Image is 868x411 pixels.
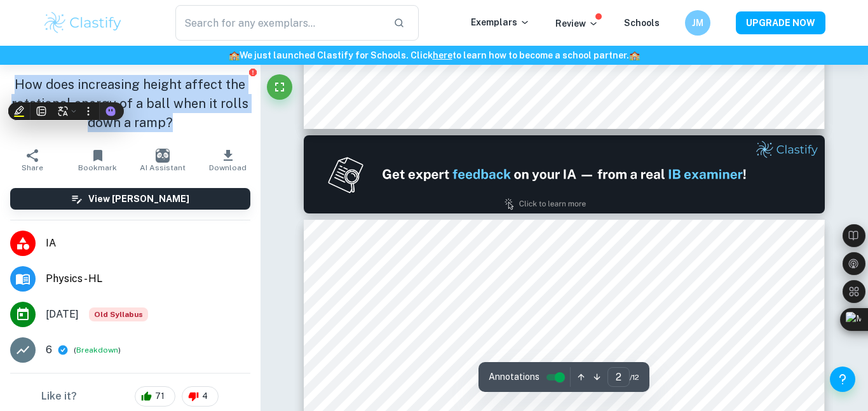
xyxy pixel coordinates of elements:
[304,135,825,213] img: Ad
[65,142,130,178] button: Bookmark
[140,163,186,172] span: AI Assistant
[267,74,292,100] button: Fullscreen
[46,307,79,322] span: [DATE]
[46,236,250,251] span: IA
[433,50,452,60] a: here
[78,163,117,172] span: Bookmark
[195,142,260,178] button: Download
[229,50,240,60] span: 🏫
[88,192,189,206] h6: View [PERSON_NAME]
[130,142,195,178] button: AI Assistant
[830,367,855,392] button: Help and Feedback
[41,389,77,404] h6: Like it?
[3,48,865,62] h6: We just launched Clastify for Schools. Click to learn how to become a school partner.
[209,163,247,172] span: Download
[629,50,640,60] span: 🏫
[685,10,710,36] button: JM
[471,15,530,29] p: Exemplars
[74,344,121,356] span: ( )
[76,344,118,356] button: Breakdown
[89,307,148,321] span: Old Syllabus
[175,5,383,41] input: Search for any exemplars...
[22,163,43,172] span: Share
[43,10,123,36] img: Clastify logo
[89,307,148,321] div: Starting from the May 2025 session, the Physics IA requirements have changed. It's OK to refer to...
[156,149,170,163] img: AI Assistant
[135,386,175,407] div: 71
[736,11,825,34] button: UPGRADE NOW
[10,75,250,132] h1: How does increasing height affect the rotational energy of a ball when it rolls down a ramp?
[248,67,258,77] button: Report issue
[555,17,599,30] p: Review
[691,16,705,30] h6: JM
[630,372,639,383] span: / 12
[46,342,52,358] p: 6
[182,386,219,407] div: 4
[148,390,172,403] span: 71
[46,271,250,286] span: Physics - HL
[195,390,215,403] span: 4
[624,18,660,28] a: Schools
[10,188,250,210] button: View [PERSON_NAME]
[489,370,539,384] span: Annotations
